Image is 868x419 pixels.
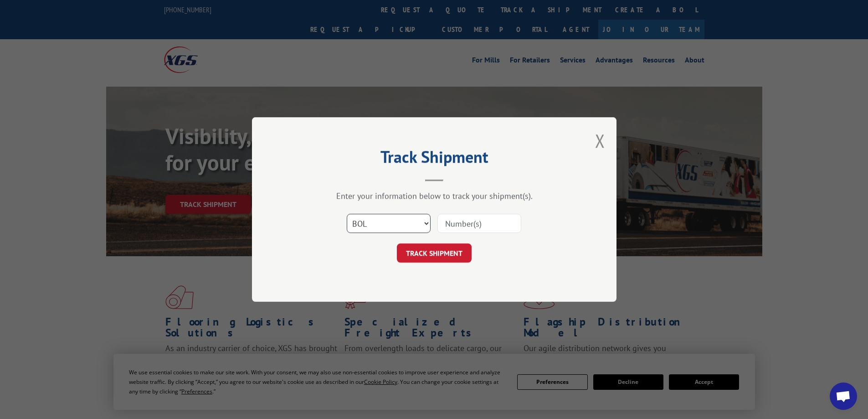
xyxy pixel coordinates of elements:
div: Enter your information below to track your shipment(s). [298,191,571,201]
input: Number(s) [437,214,521,233]
button: Close modal [595,129,605,153]
button: TRACK SHIPMENT [397,243,472,263]
h2: Track Shipment [298,150,571,168]
div: Open chat [830,383,857,410]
